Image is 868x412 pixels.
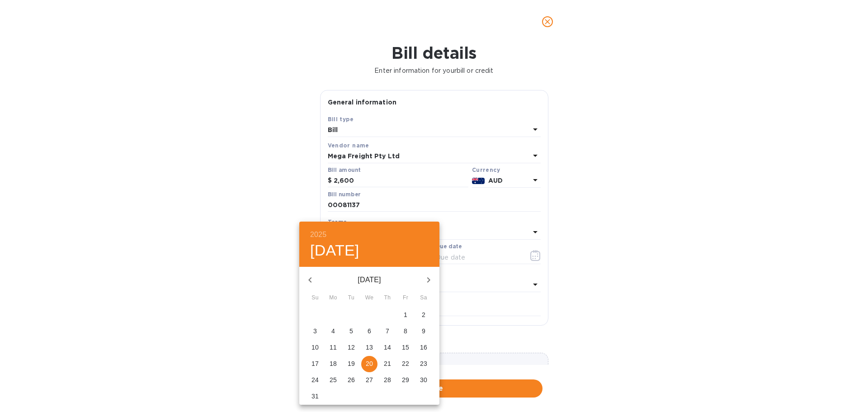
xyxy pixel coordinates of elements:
[325,323,341,340] button: 4
[307,323,323,340] button: 3
[397,340,414,356] button: 15
[404,310,407,319] p: 1
[310,241,359,260] button: [DATE]
[384,375,391,384] p: 28
[379,372,396,388] button: 28
[348,359,355,368] p: 19
[420,359,427,368] p: 23
[307,388,323,405] button: 31
[422,310,425,319] p: 2
[330,375,337,384] p: 25
[379,340,396,356] button: 14
[397,372,414,388] button: 29
[343,294,359,303] span: Tu
[379,356,396,372] button: 21
[386,327,389,336] p: 7
[321,275,418,285] p: [DATE]
[330,359,337,368] p: 18
[402,343,409,352] p: 15
[361,340,377,356] button: 13
[415,323,432,340] button: 9
[361,294,377,303] span: We
[420,375,427,384] p: 30
[384,359,391,368] p: 21
[349,327,353,336] p: 5
[311,359,319,368] p: 17
[415,307,432,323] button: 2
[384,343,391,352] p: 14
[307,372,323,388] button: 24
[307,340,323,356] button: 10
[415,372,432,388] button: 30
[313,327,317,336] p: 3
[325,372,341,388] button: 25
[397,323,414,340] button: 8
[379,323,396,340] button: 7
[404,327,407,336] p: 8
[366,375,373,384] p: 27
[343,340,359,356] button: 12
[402,375,409,384] p: 29
[361,323,377,340] button: 6
[366,343,373,352] p: 13
[397,307,414,323] button: 1
[366,359,373,368] p: 20
[343,372,359,388] button: 26
[415,356,432,372] button: 23
[368,327,371,336] p: 6
[343,323,359,340] button: 5
[343,356,359,372] button: 19
[379,294,396,303] span: Th
[415,340,432,356] button: 16
[325,294,341,303] span: Mo
[310,228,326,241] button: 2025
[420,343,427,352] p: 16
[422,327,425,336] p: 9
[348,375,355,384] p: 26
[307,356,323,372] button: 17
[330,343,337,352] p: 11
[311,375,319,384] p: 24
[311,343,319,352] p: 10
[361,356,377,372] button: 20
[402,359,409,368] p: 22
[325,356,341,372] button: 18
[311,392,319,401] p: 31
[307,294,323,303] span: Su
[397,294,414,303] span: Fr
[325,340,341,356] button: 11
[348,343,355,352] p: 12
[415,294,432,303] span: Sa
[331,327,335,336] p: 4
[361,372,377,388] button: 27
[397,356,414,372] button: 22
